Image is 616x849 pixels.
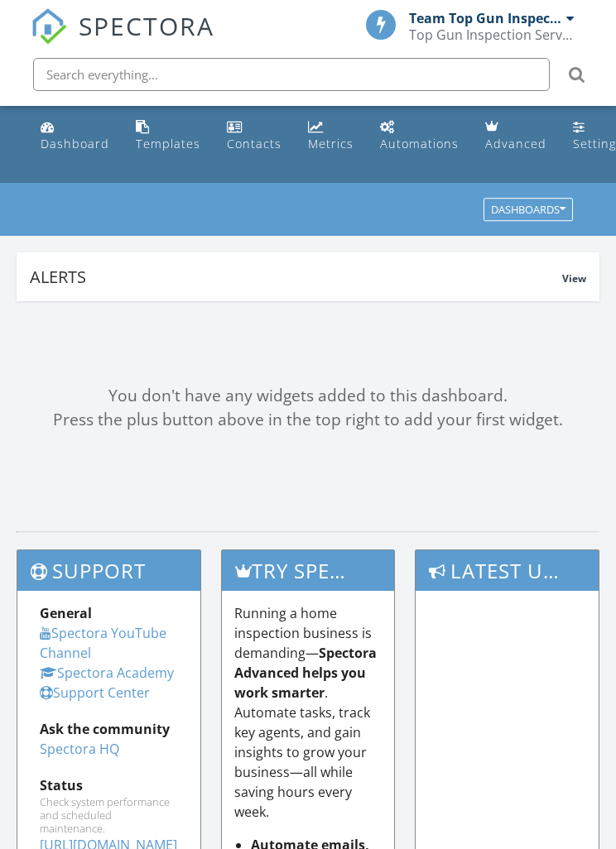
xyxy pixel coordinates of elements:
strong: General [40,604,92,622]
h3: Latest Updates [416,550,599,591]
div: Ask the community [40,719,178,739]
a: Spectora Academy [40,664,174,682]
a: Spectora HQ [40,740,119,758]
div: Alerts [30,266,562,288]
a: Advanced [479,113,553,160]
div: Advanced [485,136,546,151]
div: Check system performance and scheduled maintenance. [40,795,178,835]
a: Spectora YouTube Channel [40,624,166,662]
a: Templates [129,113,207,160]
div: Dashboard [41,136,109,151]
strong: Spectora Advanced helps you work smarter [234,644,377,702]
div: Templates [136,136,200,151]
div: Press the plus button above in the top right to add your first widget. [17,408,599,432]
a: Contacts [220,113,288,160]
p: Running a home inspection business is demanding— . Automate tasks, track key agents, and gain ins... [234,603,383,822]
h3: Support [17,550,200,591]
a: Automations (Basic) [373,113,465,160]
h3: Try spectora advanced [DATE] [222,550,395,591]
div: Contacts [227,136,282,151]
input: Search everything... [33,58,550,91]
div: Dashboards [491,204,565,216]
div: Metrics [308,136,354,151]
a: Dashboard [34,113,116,160]
div: You don't have any widgets added to this dashboard. [17,384,599,408]
button: Dashboards [484,199,573,222]
a: SPECTORA [31,22,214,57]
span: View [562,271,586,285]
div: Top Gun Inspection Services Group, Inc [409,26,575,43]
div: Automations [380,136,459,151]
span: SPECTORA [79,8,214,43]
a: Metrics [301,113,360,160]
img: The Best Home Inspection Software - Spectora [31,8,67,45]
div: Status [40,775,178,795]
div: Team Top Gun Inspectors [409,10,562,26]
a: Support Center [40,684,150,702]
